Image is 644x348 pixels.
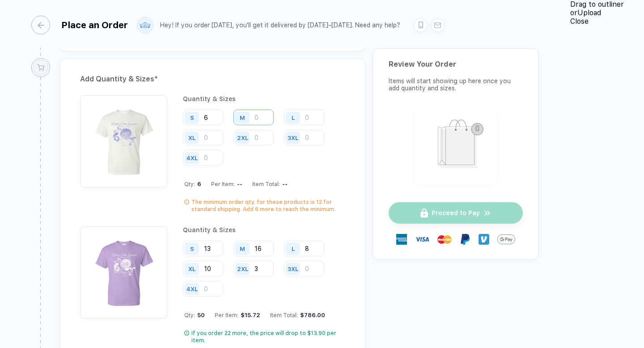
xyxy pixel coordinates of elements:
[160,21,400,29] div: Hey! If you order [DATE], you'll get it delivered by [DATE]–[DATE]. Need any help?
[188,134,195,141] div: XL
[190,114,194,121] div: S
[298,312,325,318] div: $786.00
[215,312,260,318] div: Per Item:
[188,265,195,272] div: XL
[292,114,295,121] div: L
[61,20,128,30] div: Place an Order
[195,181,201,187] span: 6
[195,312,205,318] span: 50
[237,265,248,272] div: 2XL
[415,232,429,246] img: visa
[240,114,245,121] div: M
[137,17,153,33] img: user profile
[184,181,201,187] div: Qty:
[186,285,198,292] div: 4XL
[183,95,345,102] div: Quantity & Sizes
[184,312,205,318] div: Qty:
[460,234,470,245] img: Paypal
[389,77,523,92] div: Items will start showing up here once you add quantity and sizes.
[497,230,515,248] img: GPay
[280,181,288,187] div: --
[85,100,163,178] img: 1580d8c5-9e44-4461-bf08-96beebae7bd1_nt_front_1742565409014.jpg
[183,226,345,233] div: Quantity & Sizes
[396,234,407,245] img: express
[288,134,298,141] div: 3XL
[577,8,601,17] span: Upload
[235,181,242,187] div: --
[479,234,489,245] img: Venmo
[191,199,345,213] div: The minimum order qty. for these products is 12 for standard shipping. Add 6 more to reach the mi...
[238,312,260,318] div: $15.72
[211,181,242,187] div: Per Item:
[191,330,345,344] div: If you order 22 more, the price will drop to $13.90 per item.
[419,114,493,178] img: shopping_bag.png
[240,245,245,252] div: M
[186,154,198,161] div: 4XL
[80,72,345,86] div: Add Quantity & Sizes
[270,312,325,318] div: Item Total:
[570,17,644,25] div: Close
[288,265,298,272] div: 3XL
[85,231,163,309] img: 59891700-5b81-4f2d-91b9-773fe3cb08f6_nt_front_1742912084694.jpg
[252,181,288,187] div: Item Total:
[292,245,295,252] div: L
[237,134,248,141] div: 2XL
[190,245,194,252] div: S
[437,232,452,246] img: master-card
[389,60,523,68] div: Review Your Order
